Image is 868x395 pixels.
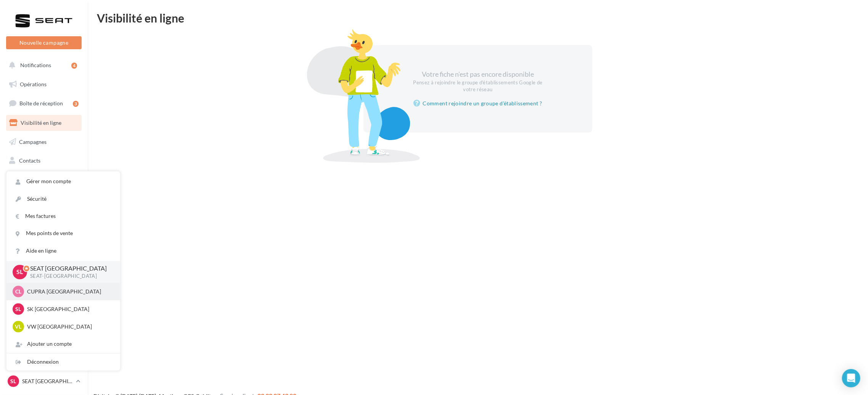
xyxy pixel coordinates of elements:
[6,190,120,208] a: Sécurité
[6,36,82,49] button: Nouvelle campagne
[15,323,22,331] span: VL
[16,305,21,313] span: SL
[11,377,16,385] span: SL
[27,288,111,295] p: CUPRA [GEOGRAPHIC_DATA]
[19,157,40,164] span: Contacts
[5,115,83,131] a: Visibilité en ligne
[5,235,83,258] a: Campagnes DataOnDemand
[414,99,542,108] a: Comment rejoindre un groupe d'établissement ?
[15,288,21,295] span: CL
[27,323,111,331] p: VW [GEOGRAPHIC_DATA]
[5,76,83,92] a: Opérations
[6,208,120,225] a: Mes factures
[6,335,120,353] div: Ajouter un compte
[21,119,61,126] span: Visibilité en ligne
[20,81,47,87] span: Opérations
[842,369,860,387] div: Open Intercom Messenger
[5,210,83,232] a: PLV et print personnalisable
[30,264,108,273] p: SEAT [GEOGRAPHIC_DATA]
[5,134,83,150] a: Campagnes
[71,63,77,69] div: 4
[30,273,108,280] p: SEAT-[GEOGRAPHIC_DATA]
[5,153,83,169] a: Contacts
[5,95,83,111] a: Boîte de réception3
[22,377,73,385] p: SEAT [GEOGRAPHIC_DATA]
[27,305,111,313] p: SK [GEOGRAPHIC_DATA]
[17,268,23,276] span: SL
[20,62,51,68] span: Notifications
[73,101,79,107] div: 3
[19,100,63,106] span: Boîte de réception
[6,242,120,260] a: Aide en ligne
[6,374,82,389] a: SL SEAT [GEOGRAPHIC_DATA]
[19,138,47,145] span: Campagnes
[6,353,120,371] div: Déconnexion
[412,69,543,93] div: Votre fiche n'est pas encore disponible
[5,191,83,207] a: Calendrier
[5,57,80,73] button: Notifications 4
[5,172,83,188] a: Médiathèque
[97,12,859,24] div: Visibilité en ligne
[6,173,120,190] a: Gérer mon compte
[412,79,543,93] div: Pensez à rejoindre le groupe d'établissements Google de votre réseau
[6,225,120,242] a: Mes points de vente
